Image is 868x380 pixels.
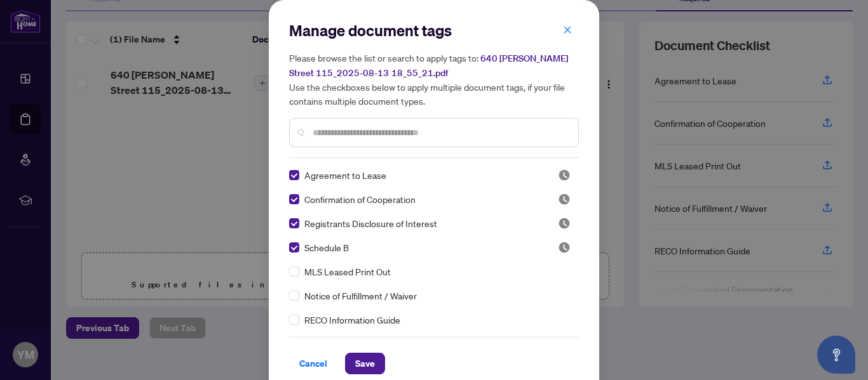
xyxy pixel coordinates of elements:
[558,217,571,230] img: status
[289,353,337,374] button: Cancel
[299,353,327,374] span: Cancel
[558,217,571,230] span: Pending Review
[563,25,572,34] span: close
[558,241,571,254] img: status
[817,336,855,374] button: Open asap
[558,193,571,206] img: status
[289,20,579,41] h2: Manage document tags
[304,289,417,303] span: Notice of Fulfillment / Waiver
[304,168,386,182] span: Agreement to Lease
[304,313,400,327] span: RECO Information Guide
[558,193,571,206] span: Pending Review
[304,265,391,278] span: MLS Leased Print Out
[345,353,385,374] button: Save
[558,169,571,181] span: Pending Review
[304,240,349,254] span: Schedule B
[558,241,571,254] span: Pending Review
[558,169,571,181] img: status
[289,51,579,108] h5: Please browse the list or search to apply tags to: Use the checkboxes below to apply multiple doc...
[304,216,437,230] span: Registrants Disclosure of Interest
[304,192,416,206] span: Confirmation of Cooperation
[355,353,375,374] span: Save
